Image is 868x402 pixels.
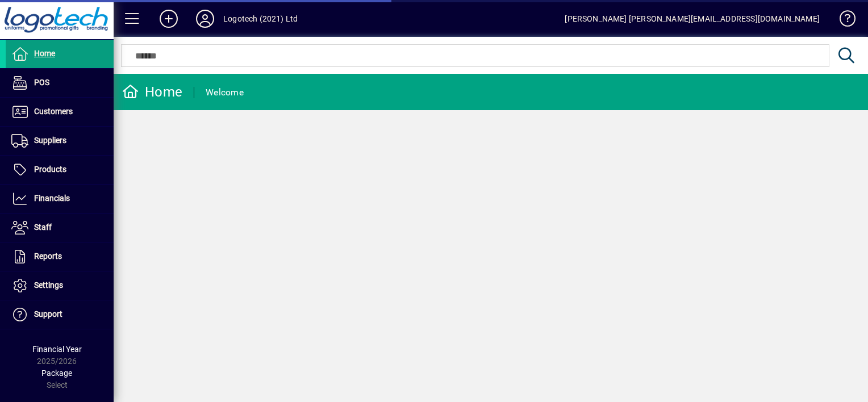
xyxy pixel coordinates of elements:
[41,368,72,378] span: Package
[6,98,114,126] a: Customers
[151,9,187,29] button: Add
[34,280,63,290] span: Settings
[34,252,62,261] span: Reports
[6,69,114,97] a: POS
[6,271,114,300] a: Settings
[34,136,66,145] span: Suppliers
[34,49,55,58] span: Home
[34,194,70,203] span: Financials
[6,185,114,213] a: Financials
[34,223,52,232] span: Staff
[34,107,73,116] span: Customers
[187,9,223,29] button: Profile
[223,10,298,28] div: Logotech (2021) Ltd
[6,213,114,242] a: Staff
[34,309,62,319] span: Support
[206,83,244,102] div: Welcome
[6,127,114,155] a: Suppliers
[34,165,66,174] span: Products
[831,2,854,39] a: Knowledge Base
[565,10,820,28] div: [PERSON_NAME] [PERSON_NAME][EMAIL_ADDRESS][DOMAIN_NAME]
[34,78,49,87] span: POS
[6,156,114,184] a: Products
[6,242,114,271] a: Reports
[32,345,82,354] span: Financial Year
[122,83,182,101] div: Home
[6,300,114,329] a: Support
